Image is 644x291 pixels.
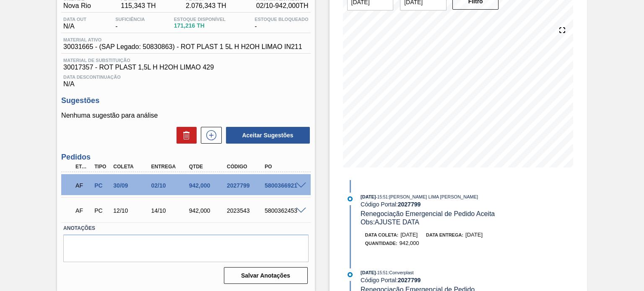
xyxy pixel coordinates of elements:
div: 2027799 [225,182,266,189]
div: 942,000 [187,207,229,214]
button: Salvar Anotações [224,267,308,284]
p: AF [75,182,90,189]
h3: Pedidos [61,153,310,162]
span: [DATE] [465,232,483,238]
div: N/A [61,17,88,30]
strong: 2027799 [398,277,421,283]
div: 5800366921 [262,182,304,189]
div: PO [262,164,304,170]
span: - 15:51 [376,270,388,275]
span: Data out [63,17,86,22]
span: Obs: AJUSTE DATA [361,219,419,226]
span: 171,216 TH [174,23,226,29]
div: Aguardando Faturamento [73,176,92,195]
div: Nova sugestão [197,127,222,144]
div: Entrega [149,164,191,170]
div: Aceitar Sugestões [222,126,311,144]
div: Código Portal: [361,201,560,208]
div: Coleta [111,164,153,170]
span: 115,343 TH [121,2,156,10]
span: [DATE] [361,270,376,275]
p: Nenhuma sugestão para análise [61,112,310,119]
span: 942,000 [400,240,419,246]
h3: Sugestões [61,96,310,105]
div: Pedido de Compra [92,182,111,189]
strong: 2027799 [398,201,421,208]
div: Código [225,164,266,170]
span: 30031665 - (SAP Legado: 50830863) - ROT PLAST 1 5L H H2OH LIMAO IN211 [63,43,302,51]
span: [DATE] [400,232,418,238]
div: 2023543 [225,207,266,214]
div: Etapa [73,164,92,170]
img: atual [348,272,353,277]
div: - [113,17,147,30]
div: Excluir Sugestões [172,127,197,144]
span: Suficiência [115,17,145,22]
span: Data entrega: [426,232,463,237]
div: Qtde [187,164,229,170]
div: 30/09/2025 [111,182,153,189]
span: 2.076,343 TH [186,2,226,10]
div: 02/10/2025 [149,182,191,189]
p: AF [75,207,90,214]
span: Material ativo [63,37,302,42]
span: Nova Rio [63,2,91,10]
span: - 15:51 [376,195,388,199]
img: atual [348,196,353,201]
span: [DATE] [361,194,376,199]
span: : Converplast [388,270,414,275]
span: : [PERSON_NAME] LIMA [PERSON_NAME] [388,194,478,199]
div: Aguardando Faturamento [73,201,92,220]
button: Aceitar Sugestões [226,127,310,144]
div: 12/10/2025 [111,207,153,214]
span: Estoque Disponível [174,17,226,22]
span: Data coleta: [365,232,399,237]
div: N/A [61,71,310,88]
div: 14/10/2025 [149,207,191,214]
span: 30017357 - ROT PLAST 1,5L H H2OH LIMAO 429 [63,64,308,71]
span: Renegociação Emergencial de Pedido Aceita [361,210,495,217]
div: Tipo [92,164,111,170]
div: Código Portal: [361,277,560,283]
div: - [252,17,310,30]
div: 5800362453 [262,207,304,214]
div: 942,000 [187,182,229,189]
span: Estoque Bloqueado [254,17,308,22]
label: Anotações [63,222,308,234]
span: Data Descontinuação [63,75,308,80]
span: Quantidade : [365,241,397,246]
span: Material de Substituição [63,58,308,63]
span: 02/10 - 942,000 TH [256,2,309,10]
div: Pedido de Compra [92,207,111,214]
